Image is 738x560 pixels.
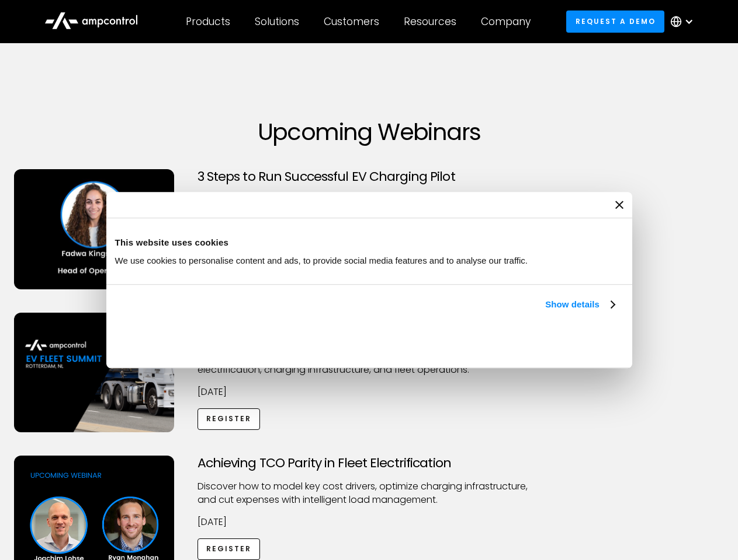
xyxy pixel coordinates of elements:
[115,236,623,250] div: This website uses cookies
[198,456,541,471] h3: Achieving TCO Parity in Fleet Electrification
[255,15,299,28] div: Solutions
[198,408,261,430] a: Register
[615,201,623,209] button: Close banner
[186,15,230,28] div: Products
[481,15,531,28] div: Company
[324,15,379,28] div: Customers
[115,256,528,265] span: We use cookies to personalise content and ads, to provide social media features and to analyse ou...
[198,480,541,506] p: Discover how to model key cost drivers, optimize charging infrastructure, and cut expenses with i...
[545,297,614,311] a: Show details
[404,15,456,28] div: Resources
[566,10,664,32] a: Request a demo
[198,386,541,398] p: [DATE]
[14,118,725,146] h1: Upcoming Webinars
[451,325,619,359] button: Okay
[198,516,541,528] p: [DATE]
[198,169,541,184] h3: 3 Steps to Run Successful EV Charging Pilot
[198,538,261,560] a: Register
